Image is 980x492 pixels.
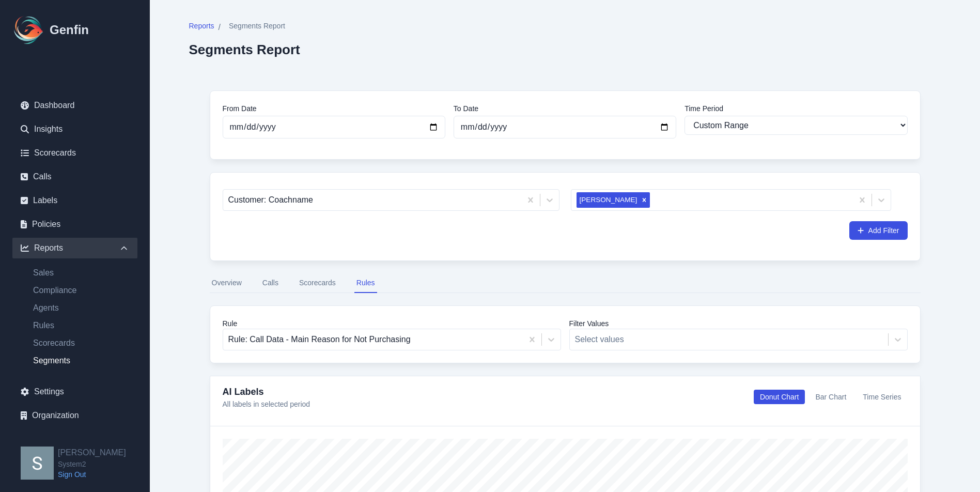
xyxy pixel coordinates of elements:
[223,385,310,399] h4: AI Labels
[223,318,561,329] label: Rule
[21,447,54,480] img: Savannah Sherard
[577,192,639,208] div: [PERSON_NAME]
[58,459,126,469] span: System2
[754,390,805,404] button: Donut Chart
[809,390,852,404] button: Bar Chart
[25,319,137,332] a: Rules
[219,21,221,34] span: /
[229,21,285,31] span: Segments Report
[12,190,137,211] a: Labels
[12,381,137,402] a: Settings
[849,221,907,240] button: Add Filter
[12,13,45,47] img: Logo
[297,273,338,293] button: Scorecards
[685,103,907,114] label: Time Period
[58,469,126,480] a: Sign Out
[223,399,310,409] p: All labels in selected period
[12,214,137,235] a: Policies
[50,22,89,38] h1: Genfin
[223,103,445,114] label: From Date
[25,284,137,297] a: Compliance
[25,302,137,314] a: Agents
[454,103,676,114] label: To Date
[857,390,907,404] button: Time Series
[260,273,281,293] button: Calls
[12,166,137,187] a: Calls
[12,238,137,258] div: Reports
[354,273,377,293] button: Rules
[210,273,244,293] button: Overview
[189,21,214,34] a: Reports
[25,267,137,279] a: Sales
[12,95,137,116] a: Dashboard
[639,192,650,208] div: Remove Taliyah Dozier
[25,337,137,349] a: Scorecards
[58,447,126,459] h2: [PERSON_NAME]
[12,143,137,163] a: Scorecards
[12,119,137,140] a: Insights
[189,42,300,57] h2: Segments Report
[569,318,908,329] label: Filter Values
[12,405,137,426] a: Organization
[25,355,137,367] a: Segments
[189,21,214,31] span: Reports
